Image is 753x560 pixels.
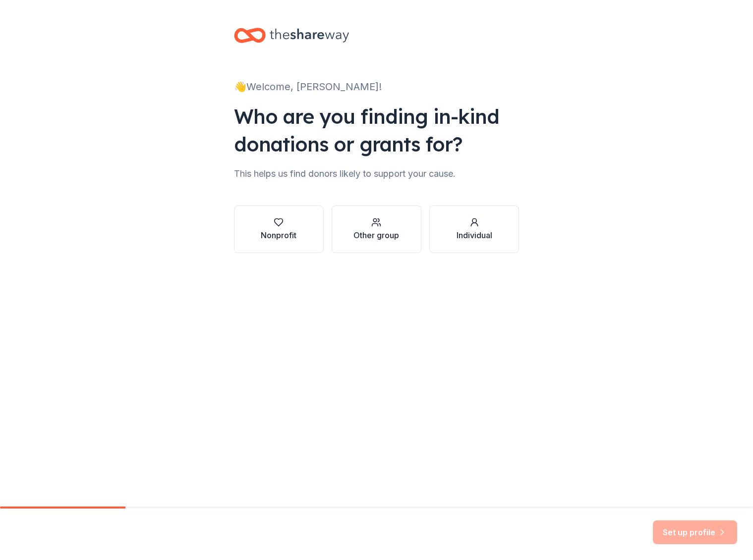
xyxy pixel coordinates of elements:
[332,205,421,253] button: Other group
[261,229,296,241] div: Nonprofit
[457,229,492,241] div: Individual
[234,102,520,158] div: Who are you finding in-kind donations or grants for?
[353,229,399,241] div: Other group
[429,205,519,253] button: Individual
[234,166,520,182] div: This helps us find donors likely to support your cause.
[234,79,520,95] div: 👋 Welcome, [PERSON_NAME]!
[234,205,324,253] button: Nonprofit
